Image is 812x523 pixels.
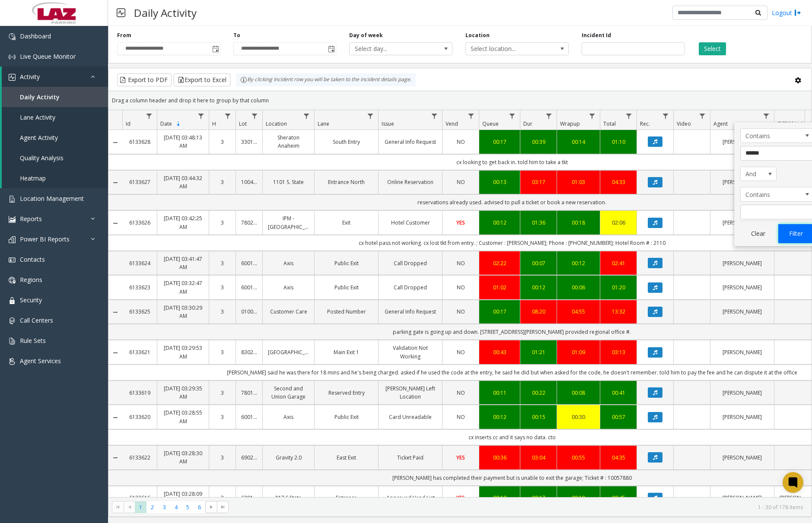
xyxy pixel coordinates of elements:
[214,389,230,397] a: 3
[20,52,76,60] span: Live Queue Monitor
[127,219,152,227] a: 6133626
[484,307,515,316] div: 00:17
[448,283,474,292] a: NO
[320,413,373,421] a: Public Exit
[127,138,152,146] a: 6133628
[20,154,64,162] span: Quality Analysis
[484,453,515,462] a: 00:36
[697,110,708,122] a: Video Filter Menu
[268,348,309,356] a: [GEOGRAPHIC_DATA]
[135,501,146,513] span: Page 1
[448,413,474,421] a: NO
[525,219,551,227] a: 01:36
[162,279,204,295] a: [DATE] 03:32:47 AM
[268,413,309,421] a: Axis
[562,348,595,356] a: 01:09
[214,219,230,227] a: 3
[384,259,437,267] a: Call Dropped
[9,33,16,40] img: 'icon'
[716,494,769,502] a: [PERSON_NAME]
[384,413,437,421] a: Card Unreadable
[108,179,122,186] a: Collapse Details
[525,138,551,146] div: 00:39
[2,67,108,87] a: Activity
[20,133,58,142] span: Agent Activity
[194,501,205,513] span: Page 6
[20,336,46,345] span: Rule Sets
[456,454,465,461] span: YES
[146,501,158,513] span: Page 2
[241,307,257,316] a: 010016
[117,73,172,86] button: Export to PDF
[108,220,122,227] a: Collapse Details
[214,453,230,462] a: 3
[205,501,217,513] span: Go to the next page
[457,138,465,146] span: NO
[9,54,16,60] img: 'icon'
[20,316,53,324] span: Call Centers
[716,413,769,421] a: [PERSON_NAME]
[562,413,595,421] a: 00:30
[457,260,465,267] span: NO
[448,259,474,267] a: NO
[268,384,309,401] a: Second and Union Garage
[20,93,60,101] span: Daily Activity
[240,76,247,83] img: infoIcon.svg
[484,283,515,292] div: 01:02
[384,453,437,462] a: Ticket Paid
[448,138,474,146] a: NO
[484,138,515,146] div: 00:17
[457,178,465,186] span: NO
[214,283,230,292] a: 3
[162,174,204,190] a: [DATE] 03:44:32 AM
[562,178,595,186] a: 01:03
[162,214,204,231] a: [DATE] 03:42:25 AM
[740,224,776,243] button: Clear
[384,494,437,502] a: Approved Vend List
[562,283,595,292] a: 00:06
[525,413,551,421] a: 00:15
[605,348,631,356] div: 03:13
[457,349,465,356] span: NO
[320,348,373,356] a: Main Exit 1
[241,389,257,397] a: 780169
[457,389,465,396] span: NO
[20,215,42,223] span: Reports
[320,307,373,316] a: Posted Number
[233,32,240,39] label: To
[320,389,373,397] a: Reserved Entry
[484,494,515,502] a: 00:10
[320,178,373,186] a: Entrance North
[525,494,551,502] div: 00:17
[384,178,437,186] a: Online Reservation
[716,307,769,316] a: [PERSON_NAME]
[162,384,204,401] a: [DATE] 03:29:35 AM
[195,110,207,122] a: Date Filter Menu
[605,307,631,316] a: 13:32
[586,110,598,122] a: Wrapup Filter Menu
[716,283,769,292] a: [PERSON_NAME]
[543,110,555,122] a: Dur Filter Menu
[9,317,16,324] img: 'icon'
[605,178,631,186] a: 04:33
[268,307,309,316] a: Customer Care
[466,43,548,55] span: Select location...
[384,138,437,146] a: General Info Request
[170,501,182,513] span: Page 4
[20,255,45,263] span: Contacts
[20,32,51,40] span: Dashboard
[525,307,551,316] div: 08:20
[525,259,551,267] a: 00:07
[525,178,551,186] a: 03:17
[249,110,261,122] a: Lot Filter Menu
[525,348,551,356] a: 01:21
[214,259,230,267] a: 3
[484,219,515,227] div: 00:12
[162,449,204,466] a: [DATE] 03:28:30 AM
